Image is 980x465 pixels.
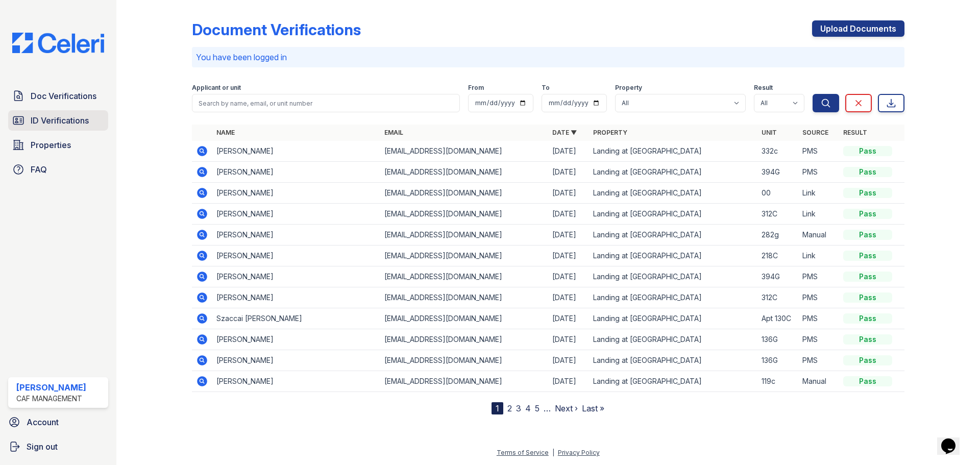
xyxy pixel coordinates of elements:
[212,204,380,225] td: [PERSON_NAME]
[757,141,798,162] td: 332c
[380,141,548,162] td: [EMAIL_ADDRESS][DOMAIN_NAME]
[843,230,892,240] div: Pass
[4,33,112,53] img: CE_Logo_Blue-a8612792a0a2168367f1c8372b55b34899dd931a85d93a1a3d3e32e68fde9ad4.png
[843,376,892,386] div: Pass
[589,141,757,162] td: Landing at [GEOGRAPHIC_DATA]
[380,183,548,204] td: [EMAIL_ADDRESS][DOMAIN_NAME]
[757,287,798,308] td: 312C
[843,188,892,198] div: Pass
[516,403,521,413] a: 3
[542,84,550,92] label: To
[212,183,380,204] td: [PERSON_NAME]
[27,440,58,453] span: Sign out
[525,403,531,413] a: 4
[843,334,892,345] div: Pass
[216,129,235,136] a: Name
[212,225,380,246] td: [PERSON_NAME]
[937,424,970,455] iframe: chat widget
[798,246,839,266] td: Link
[548,287,589,308] td: [DATE]
[798,266,839,287] td: PMS
[843,251,892,261] div: Pass
[589,162,757,183] td: Landing at [GEOGRAPHIC_DATA]
[548,141,589,162] td: [DATE]
[552,449,554,456] div: |
[548,183,589,204] td: [DATE]
[548,371,589,392] td: [DATE]
[212,266,380,287] td: [PERSON_NAME]
[589,329,757,350] td: Landing at [GEOGRAPHIC_DATA]
[548,350,589,371] td: [DATE]
[798,329,839,350] td: PMS
[212,141,380,162] td: [PERSON_NAME]
[497,449,549,456] a: Terms of Service
[8,86,108,106] a: Doc Verifications
[843,292,892,303] div: Pass
[8,110,108,131] a: ID Verifications
[757,204,798,225] td: 312C
[380,329,548,350] td: [EMAIL_ADDRESS][DOMAIN_NAME]
[589,287,757,308] td: Landing at [GEOGRAPHIC_DATA]
[558,449,600,456] a: Privacy Policy
[843,355,892,365] div: Pass
[798,287,839,308] td: PMS
[192,20,361,39] div: Document Verifications
[757,308,798,329] td: Apt 130C
[589,350,757,371] td: Landing at [GEOGRAPHIC_DATA]
[589,266,757,287] td: Landing at [GEOGRAPHIC_DATA]
[843,313,892,324] div: Pass
[507,403,512,413] a: 2
[212,162,380,183] td: [PERSON_NAME]
[757,162,798,183] td: 394G
[8,159,108,180] a: FAQ
[798,162,839,183] td: PMS
[757,225,798,246] td: 282g
[589,371,757,392] td: Landing at [GEOGRAPHIC_DATA]
[843,272,892,282] div: Pass
[31,139,71,151] span: Properties
[380,350,548,371] td: [EMAIL_ADDRESS][DOMAIN_NAME]
[380,308,548,329] td: [EMAIL_ADDRESS][DOMAIN_NAME]
[843,129,867,136] a: Result
[798,204,839,225] td: Link
[380,225,548,246] td: [EMAIL_ADDRESS][DOMAIN_NAME]
[16,381,86,394] div: [PERSON_NAME]
[212,350,380,371] td: [PERSON_NAME]
[4,412,112,432] a: Account
[589,246,757,266] td: Landing at [GEOGRAPHIC_DATA]
[27,416,59,428] span: Account
[798,225,839,246] td: Manual
[380,266,548,287] td: [EMAIL_ADDRESS][DOMAIN_NAME]
[548,308,589,329] td: [DATE]
[757,183,798,204] td: 00
[212,287,380,308] td: [PERSON_NAME]
[798,183,839,204] td: Link
[212,246,380,266] td: [PERSON_NAME]
[31,114,89,127] span: ID Verifications
[582,403,604,413] a: Last »
[555,403,578,413] a: Next ›
[754,84,773,92] label: Result
[16,394,86,404] div: CAF Management
[380,246,548,266] td: [EMAIL_ADDRESS][DOMAIN_NAME]
[762,129,777,136] a: Unit
[843,167,892,177] div: Pass
[798,371,839,392] td: Manual
[798,141,839,162] td: PMS
[31,90,96,102] span: Doc Verifications
[843,146,892,156] div: Pass
[548,225,589,246] td: [DATE]
[757,350,798,371] td: 136G
[548,246,589,266] td: [DATE]
[589,308,757,329] td: Landing at [GEOGRAPHIC_DATA]
[589,225,757,246] td: Landing at [GEOGRAPHIC_DATA]
[589,204,757,225] td: Landing at [GEOGRAPHIC_DATA]
[615,84,642,92] label: Property
[798,350,839,371] td: PMS
[380,204,548,225] td: [EMAIL_ADDRESS][DOMAIN_NAME]
[492,402,503,414] div: 1
[812,20,904,37] a: Upload Documents
[212,371,380,392] td: [PERSON_NAME]
[4,436,112,457] a: Sign out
